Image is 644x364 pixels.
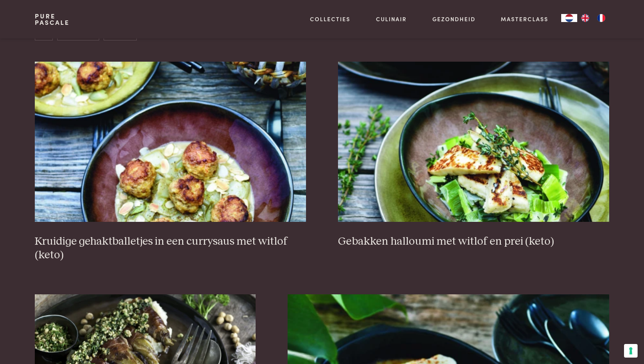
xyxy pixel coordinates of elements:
a: EN [577,14,593,22]
a: NL [561,14,577,22]
img: Kruidige gehaktballetjes in een currysaus met witlof (keto) [35,62,306,222]
h3: Gebakken halloumi met witlof en prei (keto) [338,235,609,249]
a: PurePascale [35,13,70,26]
a: Kruidige gehaktballetjes in een currysaus met witlof (keto) Kruidige gehaktballetjes in een curry... [35,62,306,262]
a: Gezondheid [432,15,476,23]
a: FR [593,14,609,22]
ul: Language list [577,14,609,22]
div: Language [561,14,577,22]
a: Gebakken halloumi met witlof en prei (keto) Gebakken halloumi met witlof en prei (keto) [338,62,609,248]
button: Uw voorkeuren voor toestemming voor trackingtechnologieën [624,344,638,358]
a: Culinair [376,15,407,23]
h3: Kruidige gehaktballetjes in een currysaus met witlof (keto) [35,235,306,262]
a: Collecties [310,15,350,23]
img: Gebakken halloumi met witlof en prei (keto) [338,62,609,222]
a: Masterclass [501,15,548,23]
aside: Language selected: Nederlands [561,14,609,22]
